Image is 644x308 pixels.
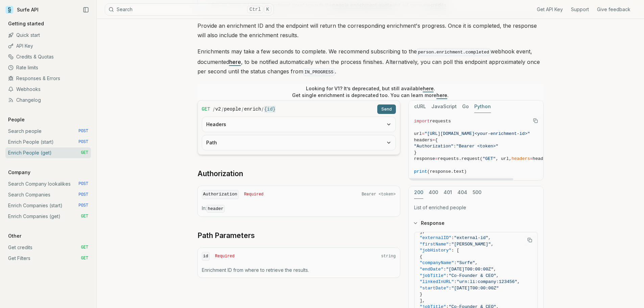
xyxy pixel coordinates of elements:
[457,186,467,199] button: 404
[454,235,488,240] span: "external-id"
[409,214,543,232] button: Response
[454,144,456,149] span: :
[420,254,423,259] span: {
[414,144,454,149] span: "Authorization"
[422,131,425,136] span: =
[247,6,263,13] kbd: Ctrl
[377,104,396,114] button: Send
[197,169,243,179] a: Authorization
[215,106,221,113] code: v2
[78,128,88,134] span: POST
[525,235,535,245] button: Copy Text
[420,267,444,272] span: "endDate"
[81,245,88,250] span: GET
[449,286,451,291] span: :
[81,150,88,156] span: GET
[457,260,475,265] span: "Surfe"
[444,186,452,199] button: 401
[78,181,88,187] span: POST
[482,156,496,161] span: "GET"
[5,189,91,200] a: Search Companies POST
[530,116,541,126] button: Copy Text
[537,6,563,13] a: Get API Key
[224,106,241,113] code: people
[420,273,446,278] span: "jobTitle"
[571,6,589,13] a: Support
[451,286,499,291] span: "[DATE]T00:00:00Z"
[414,131,422,136] span: url
[264,106,276,113] code: {id}
[454,260,457,265] span: :
[202,190,239,199] code: Authorization
[222,106,223,113] span: /
[420,298,425,303] span: ],
[5,84,91,95] a: Webhooks
[420,260,454,265] span: "companyName"
[5,51,91,62] a: Credits & Quotas
[462,100,469,113] button: Go
[5,41,91,51] a: API Key
[414,150,417,155] span: }
[417,48,491,56] code: person.enrichment.completed
[420,279,454,284] span: "linkedInURL"
[430,119,451,124] span: requests
[5,30,91,41] a: Quick start
[425,131,530,136] span: "[URL][DOMAIN_NAME]<your-enrichment-id>"
[420,248,452,253] span: "jobHistory"
[420,292,423,297] span: }
[292,85,449,99] p: Looking for V1? It’s deprecated, but still available . Get single enrichment is deprecated too. Y...
[436,92,447,98] a: here
[451,248,459,253] span: : [
[5,73,91,84] a: Responses & Errors
[444,267,446,272] span: :
[81,214,88,219] span: GET
[414,119,430,124] span: import
[451,235,454,240] span: :
[5,20,47,27] p: Getting started
[5,95,91,105] a: Changelog
[202,205,396,212] p: In:
[449,242,451,247] span: :
[5,126,91,137] a: Search people POST
[423,86,434,91] a: here
[202,135,396,150] button: Path
[78,139,88,145] span: POST
[5,62,91,73] a: Rate limits
[5,233,24,239] p: Other
[414,169,427,174] span: print
[457,279,517,284] span: "urn:li:company:123456"
[474,100,491,113] button: Python
[242,106,243,113] span: /
[414,100,426,113] button: cURL
[81,5,91,15] button: Collapse Sidebar
[511,156,530,161] span: headers
[264,6,271,13] kbd: K
[5,179,91,189] a: Search Company lookalikes POST
[207,205,225,213] code: header
[5,211,91,222] a: Enrich Companies (get) GET
[78,203,88,208] span: POST
[5,169,33,176] p: Company
[451,242,491,247] span: "[PERSON_NAME]"
[530,156,533,161] span: =
[446,267,494,272] span: "[DATE]T00:00:00Z"
[202,106,210,113] span: GET
[420,242,449,247] span: "firstName"
[5,116,27,123] p: People
[420,235,452,240] span: "externalID"
[496,156,511,161] span: , url,
[202,267,396,274] p: Enrichment ID from where to retrieve the results.
[197,231,255,240] a: Path Parameters
[420,286,449,291] span: "startDate"
[414,186,423,199] button: 200
[5,147,91,158] a: Enrich People (get) GET
[435,138,438,143] span: {
[454,279,457,284] span: :
[491,242,494,247] span: ,
[5,200,91,211] a: Enrich Companies (start) POST
[414,138,433,143] span: headers
[202,252,210,261] code: id
[105,3,274,16] button: SearchCtrlK
[5,242,91,253] a: Get credits GET
[244,192,264,197] span: Required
